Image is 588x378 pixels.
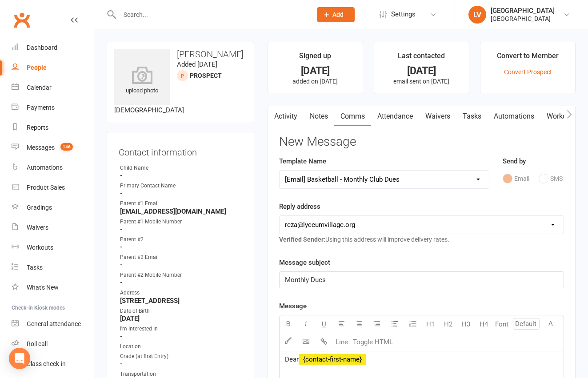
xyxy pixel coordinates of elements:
[120,164,242,172] div: Child Name
[190,72,222,79] snap: prospect
[117,8,305,21] input: Search...
[11,9,33,31] a: Clubworx
[493,315,511,333] button: Font
[279,236,449,243] span: Using this address will improve delivery rates.
[497,50,559,66] div: Convert to Member
[27,64,47,71] div: People
[279,156,326,167] label: Template Name
[468,6,486,24] div: LV
[27,144,55,151] div: Messages
[27,104,55,111] div: Payments
[120,235,242,244] div: Parent #2
[279,236,325,243] strong: Verified Sender:
[120,253,242,262] div: Parent #2 Email
[513,318,540,330] input: Default
[12,198,94,218] a: Gradings
[315,315,333,333] button: U
[120,289,242,297] div: Address
[299,50,331,66] div: Signed up
[12,314,94,334] a: General attendance kiosk mode
[12,38,94,58] a: Dashboard
[27,204,52,211] div: Gradings
[382,66,461,76] div: [DATE]
[27,224,48,231] div: Waivers
[120,297,242,305] strong: [STREET_ADDRESS]
[27,164,63,171] div: Automations
[504,68,552,76] a: Convert Prospect
[120,225,242,233] strong: -
[304,106,334,127] a: Notes
[120,218,242,226] div: Parent #1 Mobile Number
[391,4,416,24] span: Settings
[12,138,94,158] a: Messages 146
[382,78,461,85] p: email sent on [DATE]
[114,66,170,95] div: upload photo
[334,106,371,127] a: Comms
[322,320,326,328] span: U
[268,106,304,127] a: Activity
[60,143,73,151] span: 146
[279,257,330,268] label: Message subject
[12,258,94,278] a: Tasks
[27,340,48,347] div: Roll call
[12,118,94,138] a: Reports
[540,106,583,127] a: Workouts
[27,320,81,327] div: General attendance
[27,244,53,251] div: Workouts
[120,314,242,322] strong: [DATE]
[12,278,94,298] a: What's New
[120,243,242,251] strong: -
[422,315,440,333] button: H1
[120,171,242,179] strong: -
[120,199,242,208] div: Parent #1 Email
[120,307,242,315] div: Date of Birth
[12,238,94,258] a: Workouts
[27,184,65,191] div: Product Sales
[120,360,242,368] strong: -
[279,301,307,311] label: Message
[120,261,242,269] strong: -
[12,98,94,118] a: Payments
[491,7,555,15] div: [GEOGRAPHIC_DATA]
[12,58,94,78] a: People
[456,106,488,127] a: Tasks
[457,315,475,333] button: H3
[27,360,66,367] div: Class check-in
[12,158,94,178] a: Automations
[114,49,247,59] h3: [PERSON_NAME]
[12,218,94,238] a: Waivers
[285,355,299,363] span: Dear
[27,84,52,91] div: Calendar
[371,106,419,127] a: Attendance
[276,78,355,85] p: added on [DATE]
[333,333,351,351] button: Line
[542,315,560,333] button: A
[351,333,395,351] button: Toggle HTML
[120,271,242,279] div: Parent #2 Mobile Number
[120,207,242,215] strong: [EMAIL_ADDRESS][DOMAIN_NAME]
[120,189,242,197] strong: -
[440,315,457,333] button: H2
[279,135,564,149] h3: New Message
[12,178,94,198] a: Product Sales
[491,15,555,23] div: [GEOGRAPHIC_DATA]
[317,7,355,22] button: Add
[27,284,59,291] div: What's New
[177,60,217,68] time: Added [DATE]
[475,315,493,333] button: H4
[120,332,242,340] strong: -
[332,11,344,18] span: Add
[488,106,540,127] a: Automations
[27,124,48,131] div: Reports
[12,78,94,98] a: Calendar
[120,279,242,286] strong: -
[276,66,355,76] div: [DATE]
[12,334,94,354] a: Roll call
[285,276,326,284] span: Monthly Dues
[120,342,242,351] div: Location
[279,201,320,212] label: Reply address
[27,264,43,271] div: Tasks
[503,156,526,167] label: Send by
[419,106,456,127] a: Waivers
[120,182,242,190] div: Primary Contact Name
